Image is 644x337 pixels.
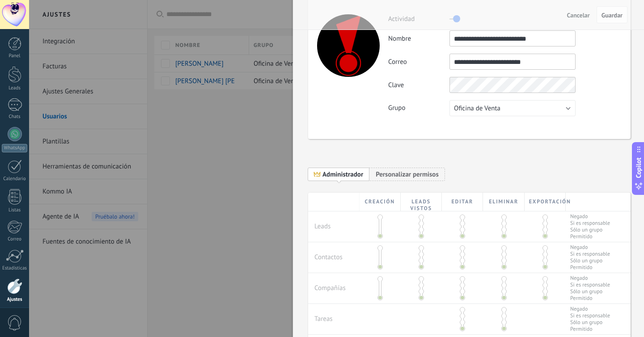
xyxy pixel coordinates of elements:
div: Listas [2,207,28,213]
div: Ajustes [2,297,28,303]
span: Guardar [602,12,623,18]
span: Administrador [308,167,369,181]
div: Estadísticas [2,265,28,271]
label: Grupo [388,104,449,112]
label: Clave [388,81,449,89]
div: Panel [2,53,28,59]
span: Administrador [322,170,363,179]
div: WhatsApp [2,144,27,152]
div: Correo [2,236,28,242]
span: Oficina de Venta [454,104,500,113]
div: Chats [2,114,28,120]
div: Calendario [2,176,28,182]
button: Guardar [597,6,627,23]
span: Personalizar permisos [376,170,439,179]
button: Oficina de Venta [449,100,576,116]
label: Nombre [388,34,449,43]
span: Copilot [634,158,643,178]
div: Leads [2,85,28,91]
button: Cancelar [563,8,593,22]
label: Correo [388,58,449,66]
span: Cancelar [567,12,590,18]
span: Añadir nueva función [369,167,445,181]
